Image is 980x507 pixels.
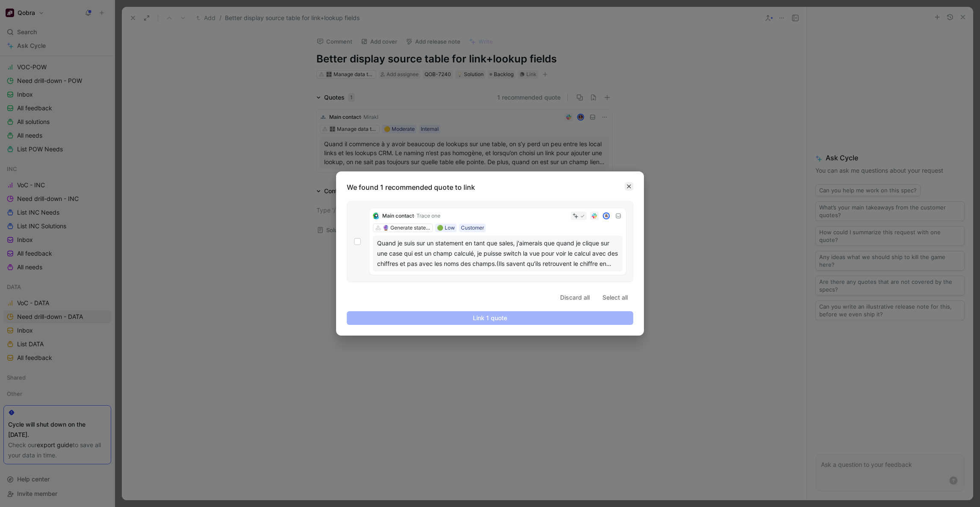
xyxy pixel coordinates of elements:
[414,212,440,219] span: · Trace one
[602,292,628,303] span: Select all
[347,182,638,192] p: We found 1 recommended quote to link
[373,212,380,219] img: logo
[604,213,609,219] img: avatar
[597,291,633,304] button: Select all
[377,238,618,269] div: Quand je suis sur un statement en tant que sales, j'aimerais que quand je clique sur une case qui...
[382,212,414,219] span: Main contact
[555,291,595,304] button: Discard all
[560,292,590,303] span: Discard all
